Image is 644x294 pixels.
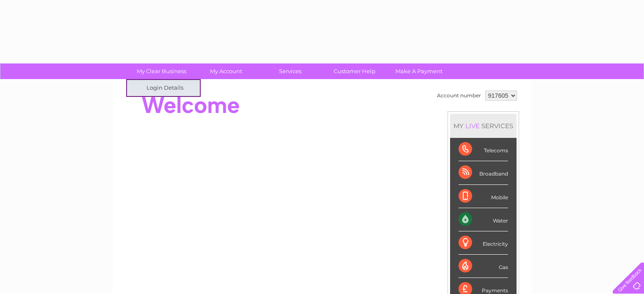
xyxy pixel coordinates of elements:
[459,231,508,255] div: Electricity
[384,63,454,79] a: Make A Payment
[435,88,483,103] td: Account number
[459,255,508,278] div: Gas
[320,63,390,79] a: Customer Help
[459,208,508,231] div: Water
[130,80,200,97] a: Login Details
[464,122,481,130] div: LIVE
[459,161,508,184] div: Broadband
[127,63,196,79] a: My Clear Business
[191,63,261,79] a: My Account
[459,138,508,161] div: Telecoms
[459,185,508,208] div: Mobile
[450,114,517,138] div: MY SERVICES
[255,63,325,79] a: Services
